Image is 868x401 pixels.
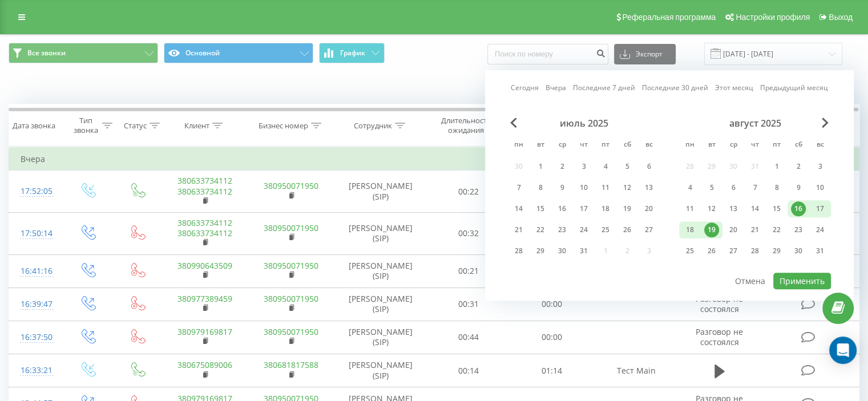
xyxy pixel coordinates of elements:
div: 30 [791,244,806,258]
span: Разговор не состоялся [696,293,743,314]
div: 28 [748,244,762,258]
div: 24 [813,222,827,237]
abbr: понедельник [681,137,699,154]
abbr: четверг [575,137,592,154]
a: 380633734112 [177,186,232,197]
div: ср 20 авг. 2025 г. [722,221,744,238]
div: 17 [813,201,827,216]
div: вт 12 авг. 2025 г. [701,200,722,217]
div: вс 6 июля 2025 г. [638,158,660,175]
span: Разговор не состоялся [696,326,743,347]
div: 27 [641,222,656,237]
div: 16:41:16 [21,260,51,282]
td: Вчера [9,148,859,171]
div: 7 [511,180,526,195]
div: 11 [598,180,613,195]
abbr: среда [554,137,571,154]
div: 16 [791,201,806,216]
a: 380950071950 [264,260,318,271]
div: 10 [576,180,591,195]
a: 380950071950 [264,326,318,337]
a: 380950071950 [264,222,318,233]
div: 9 [791,180,806,195]
td: 00:00 [510,321,593,354]
div: 26 [620,222,635,237]
div: 8 [769,180,784,195]
div: 19 [704,222,719,237]
div: ср 30 июля 2025 г. [551,242,573,260]
div: пт 22 авг. 2025 г. [766,221,788,238]
td: 01:14 [510,354,593,387]
div: 22 [533,222,548,237]
span: График [340,49,365,57]
button: Экспорт [614,44,676,64]
abbr: суббота [619,137,636,154]
div: пн 28 июля 2025 г. [508,242,530,260]
div: чт 10 июля 2025 г. [573,179,595,196]
div: 21 [511,222,526,237]
div: 18 [598,201,613,216]
a: 380950071950 [264,293,318,304]
div: вс 3 авг. 2025 г. [809,158,831,175]
div: 16:37:50 [21,326,51,349]
td: 00:21 [427,254,510,287]
div: 27 [726,244,741,258]
div: сб 16 авг. 2025 г. [788,200,809,217]
div: 25 [683,244,697,258]
div: сб 19 июля 2025 г. [616,200,638,217]
button: Основной [164,43,313,63]
div: сб 12 июля 2025 г. [616,179,638,196]
button: Все звонки [9,43,158,63]
div: пн 4 авг. 2025 г. [679,179,701,196]
div: 5 [704,180,719,195]
span: Next Month [822,118,829,128]
div: сб 2 авг. 2025 г. [788,158,809,175]
td: Тест Main [593,354,679,387]
div: 12 [620,180,635,195]
abbr: понедельник [510,137,527,154]
div: 19 [620,201,635,216]
div: ср 2 июля 2025 г. [551,158,573,175]
a: 380675089006 [177,359,232,370]
div: 4 [683,180,697,195]
div: 5 [620,159,635,174]
div: 1 [533,159,548,174]
abbr: пятница [768,137,785,154]
div: ср 16 июля 2025 г. [551,200,573,217]
span: Выход [829,13,853,22]
td: 00:32 [427,212,510,254]
div: 29 [533,244,548,258]
div: 26 [704,244,719,258]
td: [PERSON_NAME] (SIP) [334,212,427,254]
div: 1 [769,159,784,174]
div: сб 9 авг. 2025 г. [788,179,809,196]
td: [PERSON_NAME] (SIP) [334,254,427,287]
div: пн 18 авг. 2025 г. [679,221,701,238]
div: август 2025 [679,118,831,129]
div: 20 [726,222,741,237]
a: Этот месяц [715,83,753,94]
div: вс 27 июля 2025 г. [638,221,660,238]
a: 380979169817 [177,326,232,337]
div: вс 13 июля 2025 г. [638,179,660,196]
div: вт 8 июля 2025 г. [530,179,551,196]
a: 380633734112 [177,228,232,238]
div: ср 23 июля 2025 г. [551,221,573,238]
div: 14 [511,201,526,216]
div: пт 29 авг. 2025 г. [766,242,788,260]
div: 3 [813,159,827,174]
span: Все звонки [27,48,66,58]
div: 20 [641,201,656,216]
div: 6 [726,180,741,195]
div: 23 [791,222,806,237]
div: вт 22 июля 2025 г. [530,221,551,238]
div: вт 19 авг. 2025 г. [701,221,722,238]
div: 24 [576,222,591,237]
a: 380950071950 [264,180,318,191]
div: 21 [748,222,762,237]
div: 6 [641,159,656,174]
div: пт 25 июля 2025 г. [595,221,616,238]
td: 00:14 [427,354,510,387]
div: 17:50:14 [21,222,51,245]
a: 380990643509 [177,260,232,271]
